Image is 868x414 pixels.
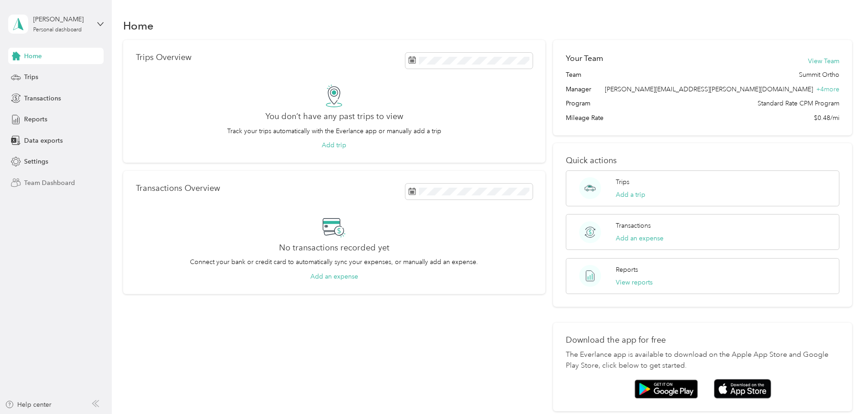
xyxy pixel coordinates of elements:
[227,126,441,136] p: Track your trips automatically with the Everlance app or manually add a trip
[808,56,839,66] button: View Team
[605,85,813,93] span: [PERSON_NAME][EMAIL_ADDRESS][PERSON_NAME][DOMAIN_NAME]
[817,363,868,414] iframe: Everlance-gr Chat Button Frame
[566,85,591,94] span: Manager
[310,272,358,281] button: Add an expense
[33,27,82,33] div: Personal dashboard
[24,72,38,82] span: Trips
[279,243,389,253] h2: No transactions recorded yet
[265,112,403,121] h2: You don’t have any past trips to view
[24,115,47,124] span: Reports
[136,53,191,62] p: Trips Overview
[816,85,839,93] span: + 4 more
[190,257,478,267] p: Connect your bank or credit card to automatically sync your expenses, or manually add an expense.
[616,265,638,274] p: Reports
[714,379,771,399] img: App store
[24,178,75,188] span: Team Dashboard
[566,70,581,80] span: Team
[566,156,839,165] p: Quick actions
[616,278,653,287] button: View reports
[566,53,603,64] h2: Your Team
[566,99,590,108] span: Program
[5,400,51,409] button: Help center
[24,51,42,61] span: Home
[566,349,839,371] p: The Everlance app is available to download on the Apple App Store and Google Play Store, click be...
[799,70,839,80] span: Summit Ortho
[566,113,604,123] span: Mileage Rate
[123,21,154,30] h1: Home
[616,190,645,200] button: Add a trip
[814,113,839,123] span: $0.48/mi
[24,94,61,103] span: Transactions
[24,136,63,145] span: Data exports
[322,140,346,150] button: Add trip
[24,157,48,166] span: Settings
[616,234,663,243] button: Add an expense
[634,379,698,399] img: Google play
[616,177,629,187] p: Trips
[616,221,651,230] p: Transactions
[33,15,90,24] div: [PERSON_NAME]
[136,184,220,193] p: Transactions Overview
[566,335,839,345] p: Download the app for free
[758,99,839,108] span: Standard Rate CPM Program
